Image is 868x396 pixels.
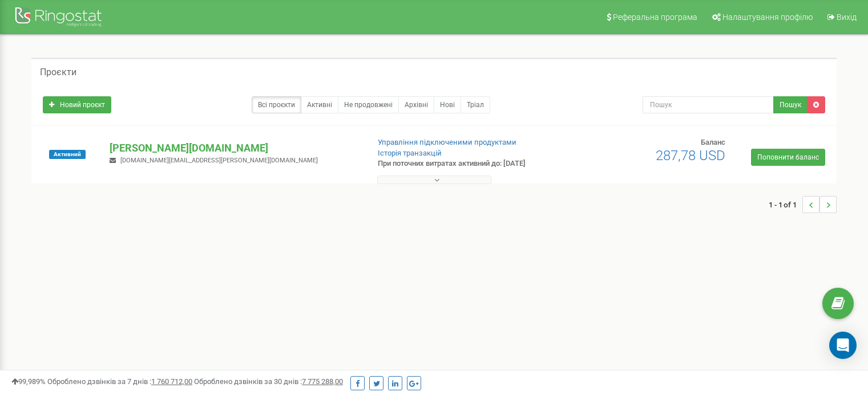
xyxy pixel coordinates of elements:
a: Управління підключеними продуктами [378,138,516,146]
span: 1 - 1 of 1 [769,196,802,213]
a: Історія транзакцій [378,149,442,157]
a: Тріал [461,96,490,113]
div: Open Intercom Messenger [829,332,857,359]
a: Новий проєкт [43,96,111,113]
a: Всі проєкти [252,96,301,113]
u: 7 775 288,00 [302,377,343,386]
p: При поточних витратах активний до: [DATE] [378,158,560,169]
h5: Проєкти [40,67,76,77]
span: [DOMAIN_NAME][EMAIL_ADDRESS][PERSON_NAME][DOMAIN_NAME] [120,157,318,164]
span: Налаштування профілю [722,13,813,22]
span: Баланс [701,138,725,146]
span: Оброблено дзвінків за 7 днів : [47,377,192,386]
span: 99,989% [11,377,46,386]
span: Вихід [837,13,857,22]
p: [PERSON_NAME][DOMAIN_NAME] [110,141,359,156]
input: Пошук [643,96,774,113]
span: Оброблено дзвінків за 30 днів : [194,377,343,386]
a: Поповнити баланс [751,149,825,166]
a: Активні [301,96,338,113]
button: Пошук [773,96,808,113]
span: Реферальна програма [613,13,697,22]
a: Архівні [398,96,434,113]
span: 287,78 USD [656,148,725,164]
a: Нові [434,96,461,113]
a: Не продовжені [338,96,399,113]
span: Активний [49,150,86,159]
u: 1 760 712,00 [151,377,192,386]
nav: ... [769,185,837,224]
